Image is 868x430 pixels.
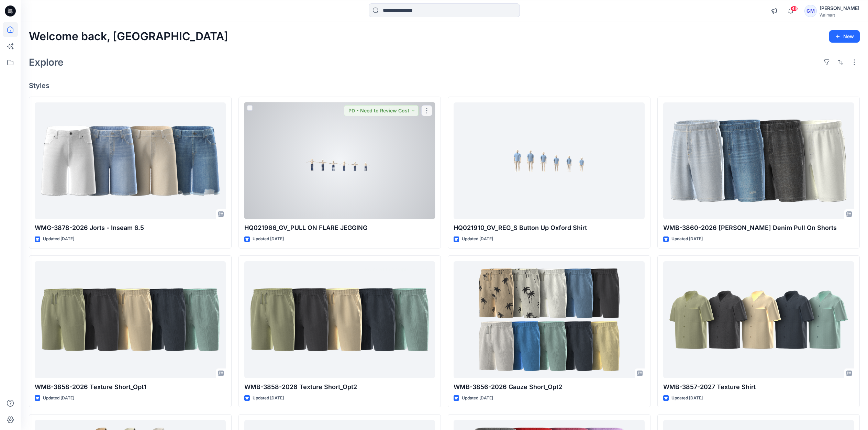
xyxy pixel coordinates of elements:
[671,395,703,402] p: Updated [DATE]
[820,4,859,12] div: [PERSON_NAME]
[454,102,645,219] a: HQ021910_GV_REG_S Button Up Oxford Shirt
[43,235,74,243] p: Updated [DATE]
[462,235,493,243] p: Updated [DATE]
[29,81,860,90] h4: Styles
[454,223,645,233] p: HQ021910_GV_REG_S Button Up Oxford Shirt
[804,5,817,17] div: GM
[454,261,645,378] a: WMB-3856-2026 Gauze Short_Opt2
[43,395,74,402] p: Updated [DATE]
[35,261,226,378] a: WMB-3858-2026 Texture Short_Opt1
[663,382,854,392] p: WMB-3857-2027 Texture Shirt
[829,30,860,43] button: New
[244,382,435,392] p: WMB-3858-2026 Texture Short_Opt2
[244,223,435,233] p: HQ021966_GV_PULL ON FLARE JEGGING
[244,261,435,378] a: WMB-3858-2026 Texture Short_Opt2
[29,30,228,43] h2: Welcome back, [GEOGRAPHIC_DATA]
[663,261,854,378] a: WMB-3857-2027 Texture Shirt
[35,223,226,233] p: WMG-3878-2026 Jorts - Inseam 6.5
[35,382,226,392] p: WMB-3858-2026 Texture Short_Opt1
[253,395,284,402] p: Updated [DATE]
[29,57,64,68] h2: Explore
[454,382,645,392] p: WMB-3856-2026 Gauze Short_Opt2
[671,235,703,243] p: Updated [DATE]
[253,235,284,243] p: Updated [DATE]
[35,102,226,219] a: WMG-3878-2026 Jorts - Inseam 6.5
[790,6,798,11] span: 49
[244,102,435,219] a: HQ021966_GV_PULL ON FLARE JEGGING
[820,12,859,18] div: Walmart
[663,223,854,233] p: WMB-3860-2026 [PERSON_NAME] Denim Pull On Shorts
[462,395,493,402] p: Updated [DATE]
[663,102,854,219] a: WMB-3860-2026 Carpenter Denim Pull On Shorts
